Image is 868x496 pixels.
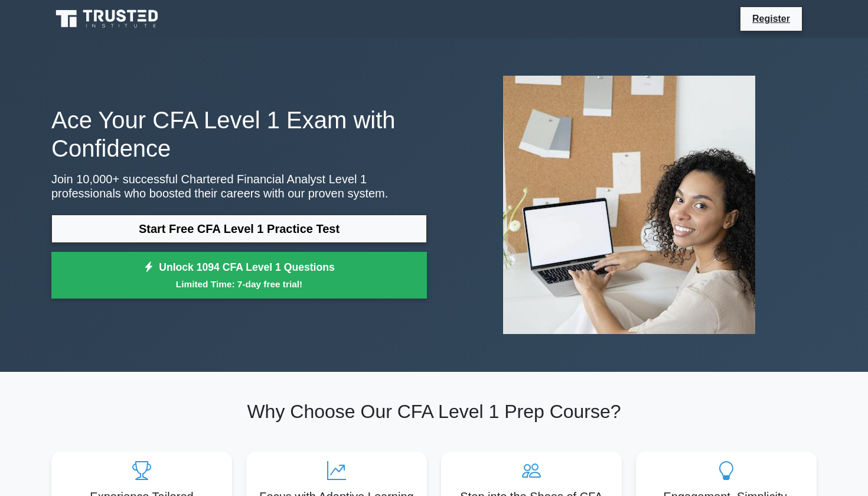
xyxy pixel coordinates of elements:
[51,172,427,200] p: Join 10,000+ successful Chartered Financial Analyst Level 1 professionals who boosted their caree...
[66,277,412,291] small: Limited Time: 7-day free trial!
[51,106,427,163] h1: Ace Your CFA Level 1 Exam with Confidence
[51,400,817,423] h2: Why Choose Our CFA Level 1 Prep Course?
[51,252,427,299] a: Unlock 1094 CFA Level 1 QuestionsLimited Time: 7-day free trial!
[745,11,797,26] a: Register
[51,215,427,243] a: Start Free CFA Level 1 Practice Test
